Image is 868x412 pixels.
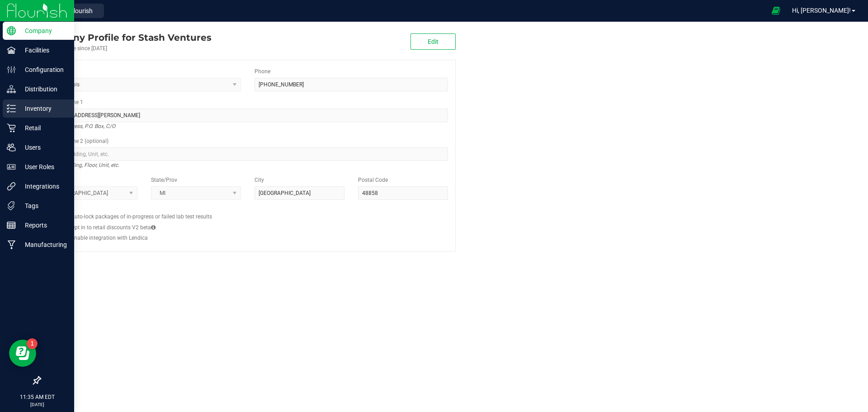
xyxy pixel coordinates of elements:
[792,7,851,14] span: Hi, [PERSON_NAME]!
[71,213,212,221] label: Auto-lock packages of in-progress or failed lab test results
[7,104,16,113] inline-svg: Inventory
[7,26,16,35] inline-svg: Company
[766,2,786,19] span: Open Ecommerce Menu
[151,176,177,184] label: State/Prov
[255,67,270,76] label: Phone
[7,123,16,133] inline-svg: Retail
[16,142,70,153] p: Users
[16,103,70,114] p: Inventory
[7,65,16,74] inline-svg: Configuration
[358,186,448,200] input: Postal Code
[410,33,456,50] button: Edit
[358,176,388,184] label: Postal Code
[16,123,70,133] p: Retail
[428,38,439,45] span: Edit
[7,46,16,55] inline-svg: Facilities
[47,109,448,122] input: Address
[16,200,70,211] p: Tags
[47,207,448,213] h2: Configs
[40,31,212,44] div: Stash Ventures
[16,64,70,75] p: Configuration
[255,176,264,184] label: City
[7,240,16,249] inline-svg: Manufacturing
[16,84,70,95] p: Distribution
[47,147,448,161] input: Suite, Building, Unit, etc.
[7,143,16,152] inline-svg: Users
[40,44,212,52] div: Account active since [DATE]
[7,162,16,171] inline-svg: User Roles
[255,78,448,91] input: (123) 456-7890
[4,401,70,408] p: [DATE]
[7,201,16,210] inline-svg: Tags
[16,45,70,56] p: Facilities
[47,137,108,145] label: Address Line 2 (optional)
[9,340,36,367] iframe: Resource center
[16,239,70,250] p: Manufacturing
[16,181,70,192] p: Integrations
[7,182,16,191] inline-svg: Integrations
[255,186,344,200] input: City
[4,393,70,401] p: 11:35 AM EDT
[7,221,16,230] inline-svg: Reports
[16,220,70,231] p: Reports
[47,121,115,132] i: Street address, P.O. Box, C/O
[16,161,70,172] p: User Roles
[47,160,119,170] i: Suite, Building, Floor, Unit, etc.
[71,223,156,232] label: Opt in to retail discounts V2 beta
[7,85,16,94] inline-svg: Distribution
[27,338,38,349] iframe: Resource center unread badge
[16,25,70,36] p: Company
[71,234,148,242] label: Enable integration with Lendica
